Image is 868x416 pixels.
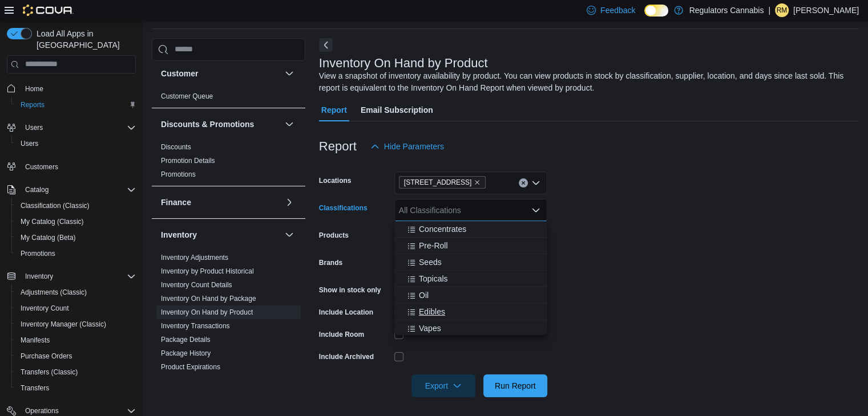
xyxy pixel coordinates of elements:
h3: Inventory On Hand by Product [319,56,488,70]
span: Discounts [161,142,191,152]
button: Finance [282,195,296,209]
button: Remove 650 Division Rd from selection in this group [474,179,481,186]
button: Promotions [11,246,140,262]
h3: Discounts & Promotions [161,119,254,130]
button: Classification (Classic) [11,198,140,214]
a: Classification (Classic) [16,199,94,213]
button: Concentrates [394,221,547,238]
input: Dark Mode [644,5,668,17]
div: Customer [152,89,305,108]
a: Inventory On Hand by Product [161,308,253,316]
img: Cova [23,5,74,16]
span: Inventory Manager (Classic) [21,320,106,329]
span: Users [25,123,43,132]
a: Package History [161,349,211,357]
button: Discounts & Promotions [161,119,280,130]
a: Inventory Adjustments [161,254,228,262]
a: Users [16,137,43,150]
a: Promotion Details [161,157,215,165]
a: My Catalog (Beta) [16,231,80,244]
span: Classification (Classic) [16,199,136,213]
button: Customers [2,158,140,175]
span: Home [25,84,43,93]
h3: Finance [161,197,191,208]
span: Email Subscription [361,99,433,121]
span: [STREET_ADDRESS] [404,177,472,188]
span: Users [21,139,38,148]
a: Inventory Count Details [161,281,232,289]
span: Promotions [16,247,136,260]
a: Manifests [16,333,54,347]
h3: Inventory [161,229,197,240]
button: Close list of options [531,206,540,215]
label: Include Location [319,308,373,317]
button: Discounts & Promotions [282,117,296,131]
button: Inventory Manager (Classic) [11,316,140,332]
span: Home [21,81,136,96]
span: Edibles [419,306,445,317]
h3: Report [319,140,357,153]
span: Transfers (Classic) [21,368,78,377]
button: Clear input [519,178,528,187]
span: Users [16,137,136,150]
span: Concentrates [419,223,466,235]
span: Users [21,121,136,134]
span: Hide Parameters [384,141,444,152]
label: Brands [319,258,342,267]
p: | [768,3,770,17]
span: Package History [161,349,211,358]
span: Customers [25,162,58,172]
a: Promotions [16,247,60,260]
div: Rachel McLennan [775,3,789,17]
span: Inventory Manager (Classic) [16,317,136,331]
button: Hide Parameters [366,135,449,158]
button: Purchase Orders [11,348,140,364]
span: Inventory On Hand by Product [161,308,253,317]
a: Transfers [16,381,54,395]
span: Adjustments (Classic) [21,288,87,297]
span: Transfers [21,384,49,393]
a: Adjustments (Classic) [16,286,91,299]
button: Home [2,80,140,97]
span: Vapes [419,323,441,334]
span: Topicals [419,273,448,284]
button: Topicals [394,271,547,287]
button: Adjustments (Classic) [11,284,140,300]
a: Product Expirations [161,363,220,371]
button: Oil [394,287,547,304]
p: [PERSON_NAME] [793,3,859,17]
span: Classification (Classic) [21,201,90,210]
span: Inventory Count [21,304,69,313]
span: Inventory [21,270,136,283]
label: Products [319,231,349,240]
span: Promotion Details [161,156,215,165]
span: Reports [16,98,136,112]
span: RM [777,3,788,17]
button: Vapes [394,320,547,337]
span: Catalog [21,183,136,197]
button: Inventory [282,228,296,242]
button: Customer [282,67,296,80]
label: Locations [319,176,352,185]
span: 650 Division Rd [399,176,486,189]
span: Inventory Transactions [161,321,230,331]
a: Inventory by Product Historical [161,267,254,275]
button: Export [411,374,475,397]
div: View a snapshot of inventory availability by product. You can view products in stock by classific... [319,70,853,94]
span: Export [418,374,469,397]
span: Feedback [600,5,635,16]
span: My Catalog (Beta) [16,231,136,244]
span: Load All Apps in [GEOGRAPHIC_DATA] [32,28,136,51]
button: Users [2,120,140,136]
button: Inventory [21,270,58,283]
span: Promotions [161,170,196,179]
button: Manifests [11,332,140,348]
span: Promotions [21,249,55,258]
span: Manifests [16,333,136,347]
button: Inventory [2,268,140,284]
span: Package Details [161,335,211,344]
button: Edibles [394,304,547,320]
button: Inventory Count [11,300,140,316]
button: Finance [161,197,280,208]
button: My Catalog (Classic) [11,214,140,230]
